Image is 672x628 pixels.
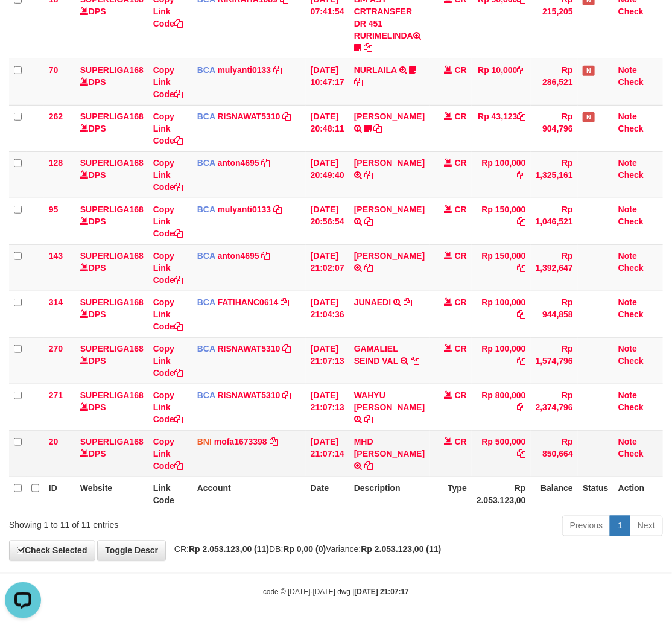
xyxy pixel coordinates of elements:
[197,297,215,307] span: BCA
[354,158,425,168] a: [PERSON_NAME]
[472,198,531,244] td: Rp 150,000
[49,65,59,75] span: 70
[455,297,467,307] span: CR
[197,437,212,446] span: BNI
[306,198,349,244] td: [DATE] 20:56:54
[354,344,398,366] a: GAMALIEL SEIND VAL
[618,251,637,261] a: Note
[610,516,630,536] a: 1
[153,112,183,145] a: Copy Link Code
[354,77,363,87] a: Copy NURLAILA to clipboard
[148,477,192,511] th: Link Code
[282,344,291,354] a: Copy RISNAWAT5310 to clipboard
[80,297,144,307] a: SUPERLIGA168
[613,477,663,511] th: Action
[197,112,215,121] span: BCA
[618,402,644,412] a: Check
[75,430,148,477] td: DPS
[583,112,595,122] span: Has Note
[354,65,397,75] a: NURLAILA
[411,356,419,366] a: Copy GAMALIEL SEIND VAL to clipboard
[153,205,183,238] a: Copy Link Code
[218,112,281,121] a: RISNAWAT5310
[306,291,349,337] td: [DATE] 21:04:36
[49,297,63,307] span: 314
[349,477,430,511] th: Description
[262,158,270,168] a: Copy anton4695 to clipboard
[361,545,441,554] strong: Rp 2.053.123,00 (11)
[263,588,409,597] small: code © [DATE]-[DATE] dwg |
[262,251,270,261] a: Copy anton4695 to clipboard
[518,402,526,412] a: Copy Rp 800,000 to clipboard
[281,297,289,307] a: Copy FATIHANC0614 to clipboard
[97,541,166,561] a: Toggle Descr
[472,337,531,384] td: Rp 100,000
[531,430,578,477] td: Rp 850,664
[455,65,467,75] span: CR
[618,65,637,75] a: Note
[306,430,349,477] td: [DATE] 21:07:14
[282,390,291,400] a: Copy RISNAWAT5310 to clipboard
[531,59,578,105] td: Rp 286,521
[153,297,183,331] a: Copy Link Code
[49,251,63,261] span: 143
[518,217,526,226] a: Copy Rp 150,000 to clipboard
[218,297,279,307] a: FATIHANC0614
[472,477,531,511] th: Rp 2.053.123,00
[455,205,467,214] span: CR
[455,251,467,261] span: CR
[218,158,259,168] a: anton4695
[306,244,349,291] td: [DATE] 21:02:07
[618,77,644,87] a: Check
[531,477,578,511] th: Balance
[153,344,183,378] a: Copy Link Code
[364,217,373,226] a: Copy DEDE PRATIWI to clipboard
[306,151,349,198] td: [DATE] 20:49:40
[282,112,291,121] a: Copy RISNAWAT5310 to clipboard
[49,205,59,214] span: 95
[189,545,269,554] strong: Rp 2.053.123,00 (11)
[306,59,349,105] td: [DATE] 10:47:17
[354,205,425,214] a: [PERSON_NAME]
[404,297,412,307] a: Copy JUNAEDI to clipboard
[455,158,467,168] span: CR
[80,251,144,261] a: SUPERLIGA168
[214,437,267,446] a: mofa1673398
[75,105,148,151] td: DPS
[630,516,663,536] a: Next
[618,217,644,226] a: Check
[430,477,472,511] th: Type
[218,251,259,261] a: anton4695
[284,545,326,554] strong: Rp 0,00 (0)
[44,477,75,511] th: ID
[354,112,425,121] a: [PERSON_NAME]
[197,390,215,400] span: BCA
[197,344,215,354] span: BCA
[618,124,644,133] a: Check
[531,244,578,291] td: Rp 1,392,647
[80,65,144,75] a: SUPERLIGA168
[455,344,467,354] span: CR
[273,205,282,214] a: Copy mulyanti0133 to clipboard
[218,205,271,214] a: mulyanti0133
[306,337,349,384] td: [DATE] 21:07:13
[618,205,637,214] a: Note
[472,59,531,105] td: Rp 10,000
[49,437,59,446] span: 20
[618,344,637,354] a: Note
[80,205,144,214] a: SUPERLIGA168
[218,65,271,75] a: mulyanti0133
[49,390,63,400] span: 271
[618,356,644,366] a: Check
[531,151,578,198] td: Rp 1,325,161
[472,105,531,151] td: Rp 43,123
[80,390,144,400] a: SUPERLIGA168
[306,477,349,511] th: Date
[618,437,637,446] a: Note
[306,384,349,430] td: [DATE] 21:07:13
[168,545,442,554] span: CR: DB: Variance:
[197,205,215,214] span: BCA
[472,151,531,198] td: Rp 100,000
[153,158,183,192] a: Copy Link Code
[49,344,63,354] span: 270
